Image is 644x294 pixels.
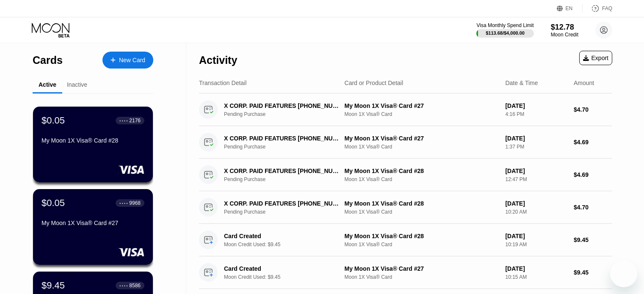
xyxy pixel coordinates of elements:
div: Moon 1X Visa® Card [345,274,499,280]
div: Active [39,81,56,88]
div: Activity [199,54,237,66]
div: Transaction Detail [199,80,246,86]
div: $4.70 [574,204,612,211]
div: $113.68 / $4,000.00 [486,30,525,36]
div: My Moon 1X Visa® Card #27 [345,265,499,272]
div: X CORP. PAID FEATURES [PHONE_NUMBER] USPending PurchaseMy Moon 1X Visa® Card #27Moon 1X Visa® Car... [199,126,612,159]
div: Export [583,55,608,61]
div: My Moon 1X Visa® Card #28 [345,233,499,239]
div: My Moon 1X Visa® Card #27 [41,220,144,226]
div: $0.05● ● ● ●2176My Moon 1X Visa® Card #28 [33,107,153,182]
div: My Moon 1X Visa® Card #28 [345,168,499,174]
div: $12.78 [551,23,578,32]
div: $0.05 [41,115,65,126]
div: ● ● ● ● [119,202,128,204]
div: $12.78Moon Credit [551,23,578,38]
div: Export [579,51,612,65]
div: Inactive [67,81,87,88]
div: Moon Credit [551,32,578,38]
div: 9968 [129,200,141,206]
div: Card CreatedMoon Credit Used: $9.45My Moon 1X Visa® Card #27Moon 1X Visa® Card[DATE]10:15 AM$9.45 [199,256,612,289]
div: [DATE] [505,168,567,174]
div: X CORP. PAID FEATURES [PHONE_NUMBER] USPending PurchaseMy Moon 1X Visa® Card #28Moon 1X Visa® Car... [199,191,612,224]
div: X CORP. PAID FEATURES [PHONE_NUMBER] US [224,102,340,109]
div: $0.05● ● ● ●9968My Moon 1X Visa® Card #27 [33,189,153,265]
div: $4.69 [574,139,612,146]
div: FAQ [602,5,612,11]
div: [DATE] [505,135,567,142]
div: Moon 1X Visa® Card [345,242,499,247]
div: Date & Time [505,80,538,86]
div: X CORP. PAID FEATURES [PHONE_NUMBER] USPending PurchaseMy Moon 1X Visa® Card #27Moon 1X Visa® Car... [199,93,612,126]
div: X CORP. PAID FEATURES [PHONE_NUMBER] US [224,168,340,174]
div: X CORP. PAID FEATURES [PHONE_NUMBER] USPending PurchaseMy Moon 1X Visa® Card #28Moon 1X Visa® Car... [199,159,612,191]
div: $4.69 [574,171,612,178]
div: Moon 1X Visa® Card [345,209,499,215]
div: New Card [102,52,153,69]
div: Cards [33,54,63,66]
div: Card or Product Detail [345,80,404,86]
div: [DATE] [505,233,567,239]
div: My Moon 1X Visa® Card #27 [345,102,499,109]
div: 2176 [129,118,141,124]
div: 1:37 PM [505,144,567,150]
div: Pending Purchase [224,144,349,150]
div: [DATE] [505,200,567,207]
div: FAQ [583,4,612,13]
div: 12:47 PM [505,176,567,182]
div: My Moon 1X Visa® Card #28 [41,137,144,144]
div: Moon Credit Used: $9.45 [224,242,349,247]
div: X CORP. PAID FEATURES [PHONE_NUMBER] US [224,200,340,207]
div: Card Created [224,265,340,272]
div: $0.05 [41,198,65,209]
div: My Moon 1X Visa® Card #28 [345,200,499,207]
div: ● ● ● ● [119,284,128,287]
div: $9.45 [574,269,612,276]
div: 10:19 AM [505,242,567,247]
div: 8586 [129,283,141,289]
div: Amount [574,80,594,86]
div: Card Created [224,233,340,239]
div: 10:20 AM [505,209,567,215]
div: Moon 1X Visa® Card [345,111,499,117]
div: Pending Purchase [224,176,349,182]
iframe: Button to launch messaging window [610,260,637,287]
div: Pending Purchase [224,111,349,117]
div: Pending Purchase [224,209,349,215]
div: Visa Monthly Spend Limit [476,22,533,28]
div: $9.45 [41,280,65,291]
div: New Card [119,57,145,64]
div: EN [566,5,573,11]
div: Moon 1X Visa® Card [345,176,499,182]
div: Moon 1X Visa® Card [345,144,499,150]
div: Card CreatedMoon Credit Used: $9.45My Moon 1X Visa® Card #28Moon 1X Visa® Card[DATE]10:19 AM$9.45 [199,224,612,256]
div: [DATE] [505,265,567,272]
div: $4.70 [574,106,612,113]
div: X CORP. PAID FEATURES [PHONE_NUMBER] US [224,135,340,142]
div: ● ● ● ● [119,119,128,122]
div: [DATE] [505,102,567,109]
div: My Moon 1X Visa® Card #27 [345,135,499,142]
div: Visa Monthly Spend Limit$113.68/$4,000.00 [476,22,533,38]
div: EN [557,4,583,13]
div: Moon Credit Used: $9.45 [224,274,349,280]
div: 10:15 AM [505,274,567,280]
div: 4:16 PM [505,111,567,117]
div: $9.45 [574,236,612,243]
